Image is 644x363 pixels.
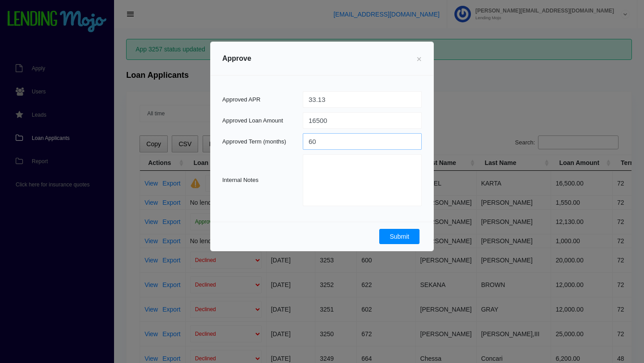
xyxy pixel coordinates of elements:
div: Approved Loan Amount [222,116,303,125]
button: Submit [379,229,419,244]
h5: Approve [222,53,251,64]
button: × [409,46,429,71]
div: Approved Term (months) [222,137,303,146]
span: × [416,54,422,64]
div: Internal Notes [222,176,303,185]
div: Approved APR [222,95,303,104]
